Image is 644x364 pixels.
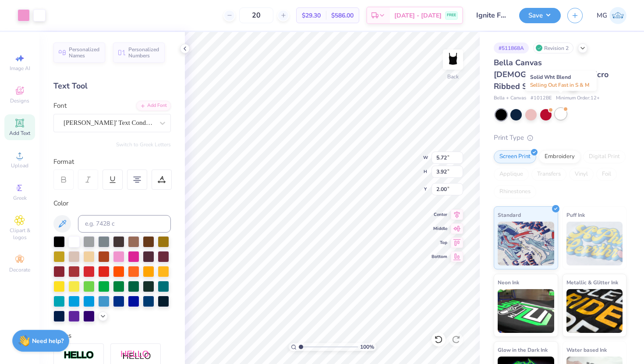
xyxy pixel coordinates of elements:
div: Applique [494,168,529,181]
div: Foil [596,168,617,181]
span: [DATE] - [DATE] [394,11,442,20]
span: Bottom [432,254,447,260]
div: Styles [53,331,171,341]
span: FREE [447,12,456,18]
span: Bella Canvas [DEMOGRAPHIC_DATA]' Micro Ribbed Scoop Tank [494,57,609,92]
span: Personalized Numbers [128,46,159,59]
button: Save [519,8,561,23]
span: Glow in the Dark Ink [498,345,548,354]
button: Switch to Greek Letters [116,141,171,148]
span: Metallic & Glitter Ink [566,278,618,287]
div: Revision 2 [533,42,573,53]
span: Bella + Canvas [494,95,526,102]
div: Format [53,157,172,167]
img: Neon Ink [498,289,554,333]
div: Color [53,198,171,209]
div: Add Font [136,101,171,111]
span: Add Text [9,130,30,137]
span: Standard [498,210,521,219]
span: Center [432,212,447,218]
div: Transfers [531,168,566,181]
input: Untitled Design [470,7,513,24]
span: Upload [11,162,28,169]
span: Neon Ink [498,278,519,287]
img: Stroke [64,350,94,360]
span: Top [432,240,447,246]
span: Image AI [10,65,30,72]
img: Metallic & Glitter Ink [566,289,623,333]
div: Embroidery [539,150,580,163]
span: Designs [10,97,29,104]
img: Standard [498,222,554,265]
span: Clipart & logos [4,227,35,241]
div: Text Tool [53,80,171,92]
div: Vinyl [569,168,594,181]
span: Water based Ink [566,345,607,354]
img: Miriam George [609,7,626,24]
input: e.g. 7428 c [78,215,171,233]
strong: Need help? [32,337,64,345]
span: Greek [13,194,27,201]
span: 100 % [360,343,374,351]
img: Back [444,51,462,68]
span: Selling Out Fast in S & M [530,81,589,88]
a: MG [597,7,626,24]
span: Minimum Order: 12 + [556,95,600,102]
span: $29.30 [302,11,321,20]
img: Puff Ink [566,222,623,265]
div: Solid Wht Blend [525,71,597,91]
span: MG [597,11,607,21]
label: Font [53,101,67,111]
div: # 511868A [494,42,529,53]
span: Personalized Names [69,46,100,59]
div: Print Type [494,133,626,143]
span: Decorate [9,266,30,273]
img: Shadow [120,350,151,361]
span: Puff Ink [566,210,585,219]
div: Digital Print [583,150,626,163]
span: $586.00 [331,11,354,20]
input: – – [239,7,273,23]
div: Screen Print [494,150,536,163]
span: Middle [432,226,447,232]
div: Back [447,73,459,81]
span: # 1012BE [531,95,552,102]
div: Rhinestones [494,185,536,198]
